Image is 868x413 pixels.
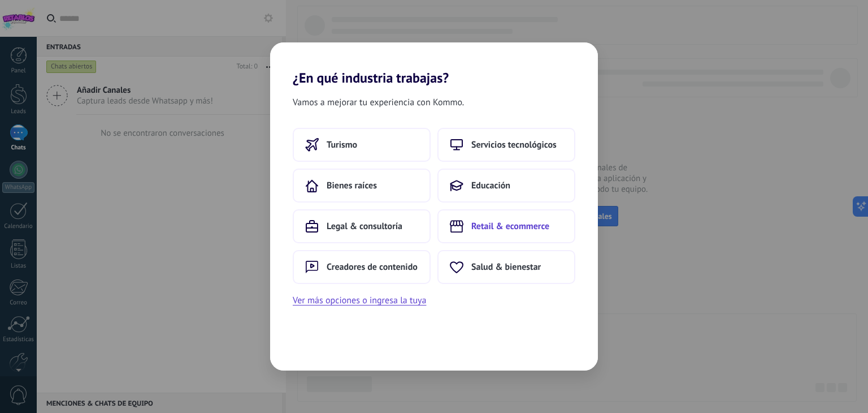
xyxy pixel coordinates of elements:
[293,209,431,243] button: Legal & consultoría
[437,169,575,203] button: Educación
[471,180,510,191] span: Educación
[437,209,575,243] button: Retail & ecommerce
[293,169,431,203] button: Bienes raíces
[471,261,541,273] span: Salud & bienestar
[293,293,426,308] button: Ver más opciones o ingresa la tuya
[471,139,557,150] span: Servicios tecnológicos
[471,221,549,232] span: Retail & ecommerce
[270,42,598,86] h2: ¿En qué industria trabajas?
[327,221,402,232] span: Legal & consultoría
[293,250,431,284] button: Creadores de contenido
[327,139,357,150] span: Turismo
[437,128,575,162] button: Servicios tecnológicos
[293,128,431,162] button: Turismo
[437,250,575,284] button: Salud & bienestar
[293,95,464,110] span: Vamos a mejorar tu experiencia con Kommo.
[327,261,418,273] span: Creadores de contenido
[327,180,377,191] span: Bienes raíces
